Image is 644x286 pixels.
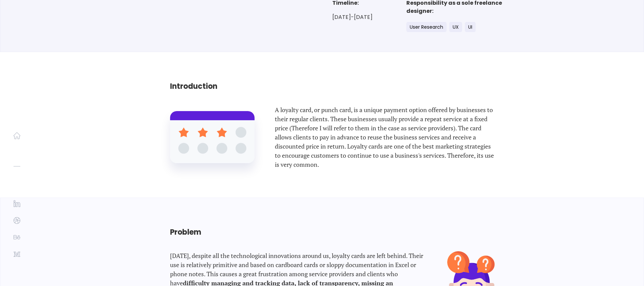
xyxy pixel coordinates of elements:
[465,22,476,32] div: UI
[406,22,447,32] div: User Research
[449,22,462,32] div: UX
[170,81,495,92] h6: Introduction
[275,105,495,169] p: A loyalty card, or punch card, is a unique payment option offered by businesses to their regular ...
[332,14,373,21] p: [DATE]-[DATE]
[170,227,495,238] h1: Problem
